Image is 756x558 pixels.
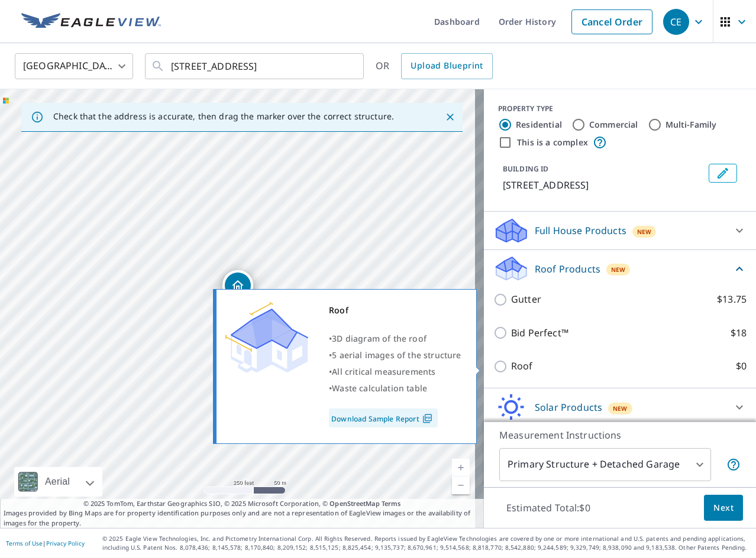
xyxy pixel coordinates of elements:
[41,467,73,497] div: Aerial
[332,366,435,377] span: All critical measurements
[571,9,652,34] a: Cancel Order
[535,223,626,238] p: Full House Products
[511,359,533,374] p: Roof
[411,59,483,73] span: Upload Blueprint
[611,265,626,274] span: New
[46,539,85,547] a: Privacy Policy
[329,408,438,427] a: Download Sample Report
[503,178,704,192] p: [STREET_ADDRESS]
[329,302,461,319] div: Roof
[535,262,600,276] p: Roof Products
[332,349,461,361] span: 5 aerial images of the structure
[419,413,435,424] img: Pdf Icon
[517,137,588,148] label: This is a complex
[731,326,747,340] p: $18
[499,448,711,481] div: Primary Structure + Detached Garage
[452,459,470,476] a: Current Level 17, Zoom In
[713,501,734,515] span: Next
[663,9,689,35] div: CE
[171,50,340,83] input: Search by address or latitude-longitude
[726,458,741,472] span: Your report will include the primary structure and a detached garage if one exists.
[332,333,427,344] span: 3D diagram of the roof
[511,292,541,307] p: Gutter
[15,50,133,83] div: [GEOGRAPHIC_DATA]
[83,499,401,509] span: © 2025 TomTom, Earthstar Geographics SIO, © 2025 Microsoft Corporation, ©
[717,292,747,307] p: $13.75
[442,109,458,125] button: Close
[329,364,461,380] div: •
[401,53,492,79] a: Upload Blueprint
[535,400,602,414] p: Solar Products
[53,111,394,122] p: Check that the address is accurate, then drag the marker over the correct structure.
[498,103,742,114] div: PROPERTY TYPE
[511,326,568,340] p: Bid Perfect™
[225,302,308,373] img: Premium
[503,164,548,174] p: BUILDING ID
[329,330,461,347] div: •
[222,270,253,307] div: Dropped pin, building 1, Residential property, 7652 Westlake Ter Bethesda, MD 20817
[499,428,741,442] p: Measurement Instructions
[637,227,652,236] span: New
[102,534,750,552] p: © 2025 Eagle View Technologies, Inc. and Pictometry International Corp. All Rights Reserved. Repo...
[329,380,461,397] div: •
[516,119,562,131] label: Residential
[493,255,747,283] div: Roof ProductsNew
[497,495,600,521] p: Estimated Total: $0
[452,476,470,494] a: Current Level 17, Zoom Out
[665,119,717,131] label: Multi-Family
[6,539,43,547] a: Terms of Use
[704,495,743,521] button: Next
[329,499,379,508] a: OpenStreetMap
[329,347,461,364] div: •
[613,404,628,413] span: New
[332,382,427,394] span: Waste calculation table
[709,164,737,183] button: Edit building 1
[736,359,747,374] p: $0
[493,393,747,421] div: Solar ProductsNew
[6,540,85,547] p: |
[21,13,161,31] img: EV Logo
[382,499,401,508] a: Terms
[589,119,638,131] label: Commercial
[14,467,102,497] div: Aerial
[376,53,493,79] div: OR
[493,216,747,245] div: Full House ProductsNew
